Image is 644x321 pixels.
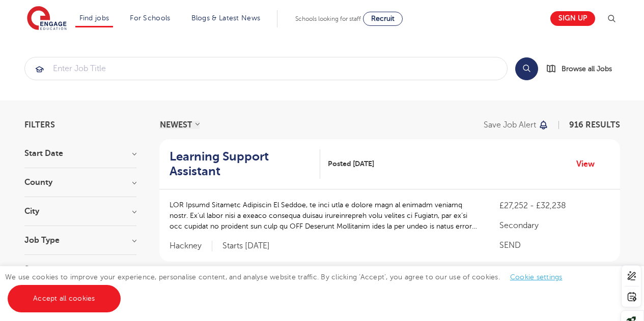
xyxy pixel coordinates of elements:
span: Posted [DATE] [328,158,374,169]
h3: Sector [24,265,136,273]
p: Secondary [499,219,609,232]
span: Browse all Jobs [562,63,612,75]
span: Schools looking for staff [295,15,361,22]
span: Hackney [170,241,212,251]
p: £27,252 - £32,238 [499,200,609,212]
span: Recruit [371,15,395,22]
button: Search [515,57,538,80]
a: Browse all Jobs [546,63,620,75]
h3: City [24,207,136,215]
p: Starts [DATE] [222,241,270,251]
a: Accept all cookies [8,285,121,312]
h3: Job Type [24,236,136,244]
button: Save job alert [484,121,549,129]
a: View [576,157,602,171]
a: For Schools [130,14,170,22]
p: SEND [499,239,609,251]
h3: County [24,178,136,186]
img: Engage Education [27,6,67,31]
span: Filters [24,121,55,129]
input: Submit [25,57,507,80]
a: Recruit [363,12,403,26]
p: LOR Ipsumd Sitametc Adipiscin El Seddoe, te inci utla e dolore magn al enimadm veniamq nostr. Ex’... [170,200,480,232]
a: Blogs & Latest News [191,14,261,22]
span: We use cookies to improve your experience, personalise content, and analyse website traffic. By c... [5,273,573,302]
p: Save job alert [484,121,536,129]
a: Sign up [550,11,595,26]
span: 916 RESULTS [569,120,620,130]
h2: Learning Support Assistant [170,149,312,179]
a: Find jobs [79,14,109,22]
div: Submit [24,57,508,80]
h3: Start Date [24,149,136,157]
a: Cookie settings [510,273,563,281]
a: Learning Support Assistant [170,149,320,179]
